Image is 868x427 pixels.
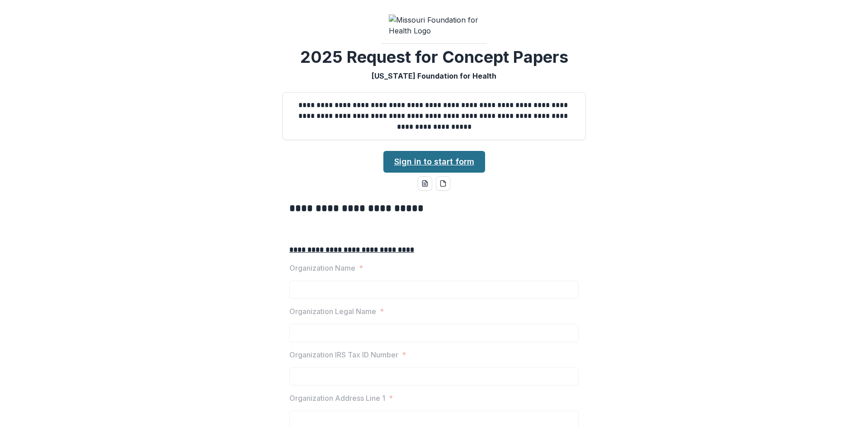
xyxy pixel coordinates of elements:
[383,151,485,173] a: Sign in to start form
[289,306,376,317] p: Organization Legal Name
[436,176,450,191] button: pdf-download
[289,263,355,273] p: Organization Name
[300,47,568,67] h2: 2025 Request for Concept Papers
[289,393,385,404] p: Organization Address Line 1
[418,176,432,191] button: word-download
[372,70,496,81] p: [US_STATE] Foundation for Health
[289,349,398,360] p: Organization IRS Tax ID Number
[389,14,479,36] img: Missouri Foundation for Health Logo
